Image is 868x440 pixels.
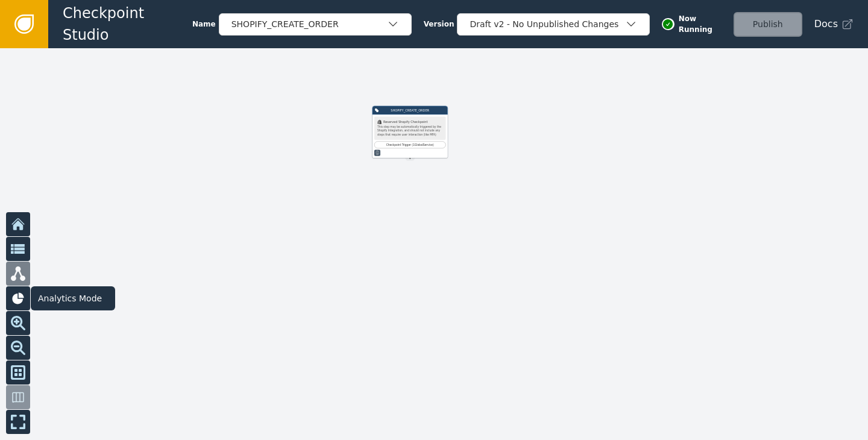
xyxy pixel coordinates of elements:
div: SHOPIFY_CREATE_ORDER [231,18,387,31]
div: Reserved Shopify Checkpoint [377,119,443,124]
div: Draft v2 - No Unpublished Changes [470,18,625,31]
div: This step may be automatically triggered by the Shopify Integration, and should not include any s... [377,125,443,137]
span: Now Running [679,13,725,35]
button: Draft v2 - No Unpublished Changes [457,13,650,36]
span: Name [192,19,216,30]
button: SHOPIFY_CREATE_ORDER [219,13,412,36]
div: SHOPIFY_CREATE_ORDER [381,108,439,113]
span: Version [424,19,454,30]
div: Checkpoint Trigger ( 1 Global Service ) [377,143,443,147]
div: Analytics Mode [31,286,115,310]
a: Docs [814,17,854,31]
span: Checkpoint Studio [63,2,192,46]
span: Docs [814,17,838,31]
